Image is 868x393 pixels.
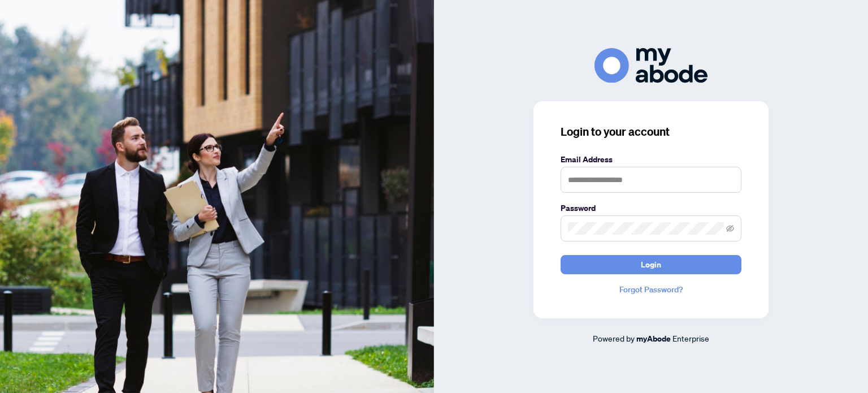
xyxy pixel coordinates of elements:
[561,153,741,166] label: Email Address
[672,333,709,343] span: Enterprise
[726,224,734,232] span: eye-invisible
[594,48,708,83] img: ma-logo
[636,332,671,345] a: myAbode
[593,333,635,343] span: Powered by
[641,256,661,274] span: Login
[561,124,741,140] h3: Login to your account
[561,283,741,296] a: Forgot Password?
[561,255,741,274] button: Login
[561,202,741,214] label: Password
